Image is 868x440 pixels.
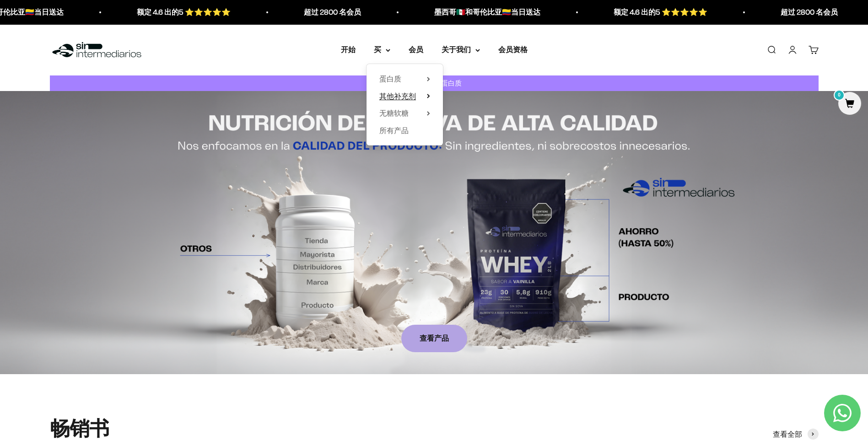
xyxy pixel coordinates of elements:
summary: 其他补充剂 [379,90,430,102]
a: 会员资格 [498,46,528,54]
a: 会员 [409,46,423,54]
a: 你需要多少蛋白质 [50,75,819,91]
summary: 蛋白质 [379,73,430,85]
span: 蛋白质 [379,75,401,83]
a: 开始 [341,46,356,54]
p: 额定 4.6 出的5 ⭐️⭐️⭐️⭐️⭐️ [135,6,229,18]
a: 所有产品 [379,124,430,136]
a: 0 [838,99,861,109]
span: 所有产品 [379,126,409,134]
a: 查看产品 [401,325,467,352]
p: 超过 2800 名会员 [779,6,836,18]
summary: 买 [374,44,390,56]
summary: 关于我们 [442,44,480,56]
split-lines: 畅销书 [50,418,109,440]
mark: 0 [834,90,845,101]
span: 无糖软糖 [379,109,409,117]
summary: 无糖软糖 [379,107,430,119]
p: 额定 4.6 出的5 ⭐️⭐️⭐️⭐️⭐️ [612,6,706,18]
font: 买 [374,44,381,56]
p: 墨西哥🇲🇽和哥伦比亚🇨🇴当日送达 [433,6,539,18]
font: 关于我们 [442,44,471,56]
p: 超过 2800 名会员 [302,6,360,18]
span: 其他补充剂 [379,92,416,100]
